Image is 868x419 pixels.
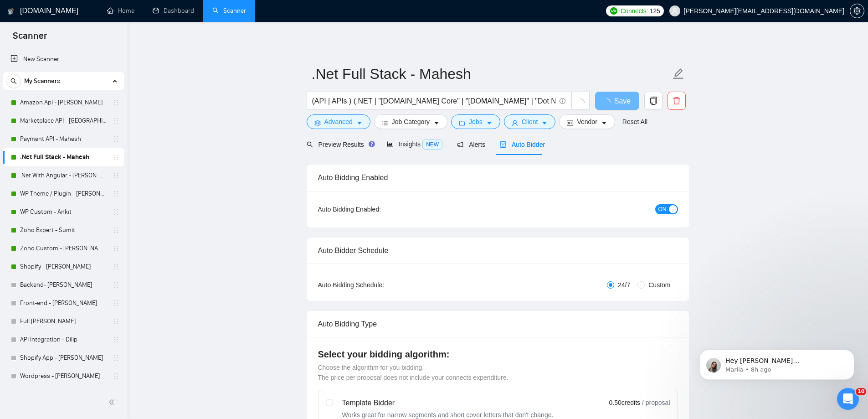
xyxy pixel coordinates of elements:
[112,208,119,216] span: holder
[457,141,463,148] span: notification
[20,294,107,312] a: Front-end - [PERSON_NAME]
[112,117,119,124] span: holder
[212,7,246,15] a: searchScanner
[614,280,634,290] span: 24/7
[314,119,321,126] span: setting
[382,119,388,126] span: bars
[307,114,370,129] button: settingAdvancedcaret-down
[486,119,493,126] span: caret-down
[673,68,684,80] span: edit
[20,312,107,331] a: Full [PERSON_NAME]
[20,331,107,349] a: API Integration - Dilip
[668,92,686,110] button: delete
[850,7,864,15] a: setting
[20,367,107,385] a: Wordpress - [PERSON_NAME]
[500,141,506,148] span: robot
[603,98,614,106] span: loading
[40,35,157,43] p: Message from Mariia, sent 8h ago
[112,318,119,325] span: holder
[609,398,640,408] span: 0.50 credits
[112,281,119,289] span: holder
[512,119,518,126] span: user
[20,130,107,148] a: Payment API - Mahesh
[469,117,483,127] span: Jobs
[368,140,376,148] div: Tooltip anchor
[20,258,107,276] a: Shopify - [PERSON_NAME]
[20,349,107,367] a: Shopify App - [PERSON_NAME]
[20,185,107,203] a: WP Theme / Plugin - [PERSON_NAME]
[500,141,545,148] span: Auto Bidder
[459,119,465,126] span: folder
[856,388,866,395] span: 10
[318,280,438,290] div: Auto Bidding Schedule:
[112,354,119,362] span: holder
[374,114,447,129] button: barsJob Categorycaret-down
[7,78,21,84] span: search
[318,348,678,361] h4: Select your bidding algorithm:
[24,72,60,90] span: My Scanners
[577,117,597,127] span: Vendor
[318,364,508,381] span: Choose the algorithm for you bidding. The price per proposal does not include your connects expen...
[645,280,674,290] span: Custom
[318,238,678,264] div: Auto Bidder Schedule
[8,4,14,19] img: logo
[614,95,631,107] span: Save
[541,119,548,126] span: caret-down
[312,62,671,85] input: Scanner name...
[422,140,442,150] span: NEW
[318,311,678,337] div: Auto Bidding Type
[610,7,617,15] img: upwork-logo.png
[504,114,556,129] button: userClientcaret-down
[560,98,565,104] span: info-circle
[850,4,864,18] button: setting
[312,95,555,107] input: Search Freelance Jobs...
[112,99,119,106] span: holder
[107,7,134,15] a: homeHome
[342,398,554,409] div: Template Bidder
[668,97,685,105] span: delete
[20,276,107,294] a: Backend- [PERSON_NAME]
[153,7,194,15] a: dashboardDashboard
[5,29,54,48] span: Scanner
[112,336,119,343] span: holder
[112,300,119,307] span: holder
[112,263,119,270] span: holder
[433,119,440,126] span: caret-down
[318,204,438,214] div: Auto Bidding Enabled:
[307,141,313,148] span: search
[644,92,663,110] button: copy
[392,117,430,127] span: Job Category
[451,114,500,129] button: folderJobscaret-down
[20,221,107,239] a: Zoho Expert - Sumit
[112,227,119,234] span: holder
[20,239,107,258] a: Zoho Custom - [PERSON_NAME]
[642,398,670,407] span: / proposal
[20,203,107,221] a: WP Custom - Ankit
[20,148,107,166] a: .Net Full Stack - Mahesh
[20,112,107,130] a: Marketplace API - [GEOGRAPHIC_DATA]
[356,119,363,126] span: caret-down
[622,117,647,127] a: Reset All
[112,372,119,380] span: holder
[40,26,154,170] span: Hey [PERSON_NAME][EMAIL_ADDRESS][DOMAIN_NAME], Looks like your Upwork agency Viztech Soft Solutio...
[3,72,124,385] li: My Scanners
[621,6,648,16] span: Connects:
[567,119,573,126] span: idcard
[672,8,678,14] span: user
[650,6,660,16] span: 125
[559,114,615,129] button: idcardVendorcaret-down
[112,190,119,197] span: holder
[850,7,864,15] span: setting
[108,398,118,407] span: double-left
[318,165,678,191] div: Auto Bidding Enabled
[522,117,538,127] span: Client
[457,141,485,148] span: Alerts
[20,166,107,185] a: .Net With Angular - [PERSON_NAME]
[837,388,859,410] iframe: Intercom live chat
[112,135,119,143] span: holder
[576,98,585,107] span: loading
[595,92,639,110] button: Save
[10,50,117,68] a: New Scanner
